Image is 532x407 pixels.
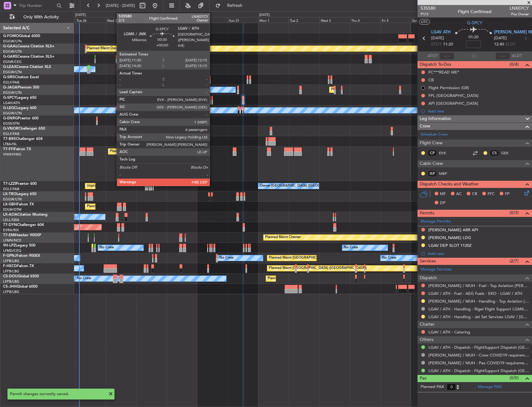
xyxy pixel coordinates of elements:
a: LX-GBHFalcon 7X [3,203,34,206]
span: [DATE] [494,35,507,41]
div: Planned Maint [GEOGRAPHIC_DATA] ([GEOGRAPHIC_DATA]) [269,253,367,263]
a: EGLF/FAB [3,187,19,191]
span: MF [440,191,446,197]
span: G-LEAX [3,65,16,69]
div: Fri 29 [167,17,197,23]
div: ISP [427,170,437,177]
a: LFPB/LBG [3,259,19,263]
a: LX-AOACitation Mustang [3,213,48,217]
a: G-SIRSCitation Excel [3,75,39,79]
button: UTC [419,19,430,25]
div: Planned Maint Dusseldorf [87,44,128,53]
div: Planned Maint Nice ([GEOGRAPHIC_DATA]) [87,202,156,211]
a: T7-BREChallenger 604 [3,137,43,141]
div: Sun 31 [228,17,258,23]
div: FPL [GEOGRAPHIC_DATA] [428,93,478,98]
div: No Crew [219,253,234,263]
span: Services [420,258,436,265]
a: LFMD/CEQ [3,248,21,253]
span: G-JAGA [3,86,17,89]
span: P1/3 [421,12,436,17]
span: Pax [420,375,427,382]
a: MBP [439,171,453,176]
div: Sat 6 [411,17,441,23]
span: Refresh [222,3,248,8]
a: G-GARECessna Citation XLS+ [3,55,54,59]
a: EGSS/STN [3,121,20,126]
a: [PERSON_NAME] / MUH - Fuel - Top Aviation [PERSON_NAME]/MUH [428,283,529,288]
a: EVRA/RIX [3,228,19,232]
span: (0/0) [510,375,519,381]
span: Cabin Crew [420,160,443,167]
div: No Crew [77,274,91,283]
a: EDLW/DTM [3,207,21,212]
a: [PERSON_NAME] / MUH - Crew COVID19 requirements [428,352,529,358]
a: EGLF/FAB [3,132,19,136]
span: [DATE] [431,35,444,41]
a: G-LEAXCessna Citation XLS [3,65,51,69]
a: EGGW/LTN [3,49,22,54]
span: Permits [420,210,434,217]
a: T7-EMIHawker 900XP [3,233,41,237]
span: ALDT [512,53,522,59]
a: LFPB/LBG [3,279,19,284]
span: FP [505,191,510,197]
span: AC [456,191,462,197]
div: Add new [428,251,529,256]
span: LX-GBH [3,203,17,206]
a: Manage Services [421,266,452,273]
a: LELL/QSA [3,218,19,222]
span: LNX07CY [510,5,529,12]
span: Pos Owner [510,12,529,17]
span: 11:20 [443,41,453,48]
span: LGAV ATH [431,29,451,36]
label: Planned PAX [421,384,444,390]
div: Tue 2 [289,17,319,23]
a: EGLF/FAB [3,80,19,85]
a: F-GPNJFalcon 900EX [3,254,40,258]
span: T7-DYN [3,223,17,227]
a: G-GAALCessna Citation XLS+ [3,45,54,48]
div: API [GEOGRAPHIC_DATA] [428,101,478,106]
span: G-LEGC [3,106,16,110]
div: Fri 5 [380,17,411,23]
span: ELDT [506,41,516,48]
span: Flight Crew [420,140,443,147]
div: Planned Maint Chester [265,233,301,242]
a: VHHH/HKG [3,152,21,157]
div: Flight Confirmed [458,8,492,15]
span: G-FOMO [3,34,19,38]
span: F-GPNJ [3,254,16,258]
a: LFPB/LBG [3,290,19,294]
span: G-SIRS [3,75,15,79]
div: Owner Ibiza [191,85,210,94]
a: LFMN/NCE [3,238,21,243]
div: Wed 3 [320,17,350,23]
a: EGGW/LTN [3,70,22,74]
div: Tue 26 [75,17,106,23]
span: 12:40 [494,41,504,48]
div: Flight Permission (GR) [428,85,469,90]
a: G-JAGAPhenom 300 [3,86,39,89]
a: CS-DOUGlobal 6500 [3,275,39,278]
a: 9H-LPZLegacy 500 [3,244,35,247]
div: [PERSON_NAME] ARR API [428,227,478,232]
span: T7-EMI [3,233,15,237]
div: Unplanned Maint [GEOGRAPHIC_DATA] ([GEOGRAPHIC_DATA]) [87,181,189,191]
span: T7-LZZI [3,182,16,186]
span: FFC [488,191,495,197]
div: CB [428,77,434,83]
a: T7-FFIFalcon 7X [3,147,31,151]
a: LFPB/LBG [3,269,19,274]
a: LX-TROLegacy 650 [3,192,36,196]
a: LGAV / ATH - Dispatch - FlightSupport Dispatch [GEOGRAPHIC_DATA] [428,368,529,373]
span: Dispatch Checks and Weather [420,181,479,188]
button: Only With Activity [7,12,68,22]
button: Refresh [212,1,250,11]
a: EGNR/CEG [3,60,22,64]
div: [DATE] [259,12,270,18]
span: Only With Activity [16,15,66,19]
span: 01:20 [469,34,478,41]
span: ETOT [431,41,441,48]
span: (0/4) [510,61,519,68]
